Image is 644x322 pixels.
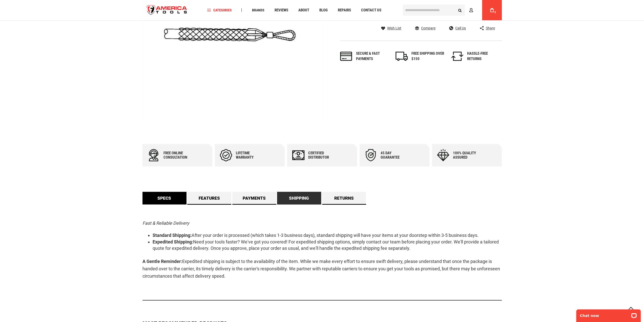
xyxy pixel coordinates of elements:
a: Categories [205,7,234,14]
a: Reviews [272,7,290,14]
li: Need your tools faster? We've got you covered! For expedited shipping options, simply contact our... [153,239,502,252]
img: payments [340,52,352,61]
a: Returns [322,192,366,204]
div: Certified Distributor [308,151,339,160]
button: Search [455,5,465,15]
span: Brands [252,8,264,12]
div: 100% quality assured [453,151,483,160]
a: Specs [142,192,186,204]
div: Lifetime warranty [236,151,266,160]
a: Blog [317,7,330,14]
div: 45 day Guarantee [381,151,411,160]
li: After your order is processed (which takes 1-3 business days), standard shipping will have your i... [153,232,502,239]
span: Wish List [387,26,401,30]
span: Compare [421,26,435,30]
span: Reviews [274,8,288,12]
div: Free online consultation [163,151,194,160]
span: Call Us [455,26,466,30]
a: Brands [250,7,266,14]
div: FREE SHIPPING OVER $150 [411,51,444,62]
a: Repairs [335,7,353,14]
img: returns [451,52,463,61]
a: Wish List [381,26,401,30]
strong: A Gentle Reminder: [142,259,182,264]
em: Fast & Reliable Delivery [142,220,189,226]
a: Shipping [277,192,321,204]
div: HASSLE-FREE RETURNS [467,51,500,62]
span: Blog [319,8,327,12]
img: America Tools [142,1,192,20]
strong: Expedited Shipping: [153,239,193,244]
img: shipping [396,52,408,61]
span: 0 [494,11,496,14]
a: Payments [232,192,276,204]
a: Call Us [449,26,466,30]
span: Contact Us [361,8,381,12]
span: Repairs [338,8,351,12]
strong: Standard Shipping: [153,233,192,238]
p: Expedited shipping is subject to the availability of the item. While we make every effort to ensu... [142,258,502,280]
a: About [296,7,311,14]
a: Features [187,192,231,204]
span: Categories [207,8,232,12]
a: Compare [415,26,435,30]
a: store logo [142,1,192,20]
span: Share [486,26,495,30]
iframe: LiveChat chat widget [573,306,644,322]
a: Contact Us [359,7,383,14]
span: About [298,8,309,12]
div: Secure & fast payments [356,51,389,62]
